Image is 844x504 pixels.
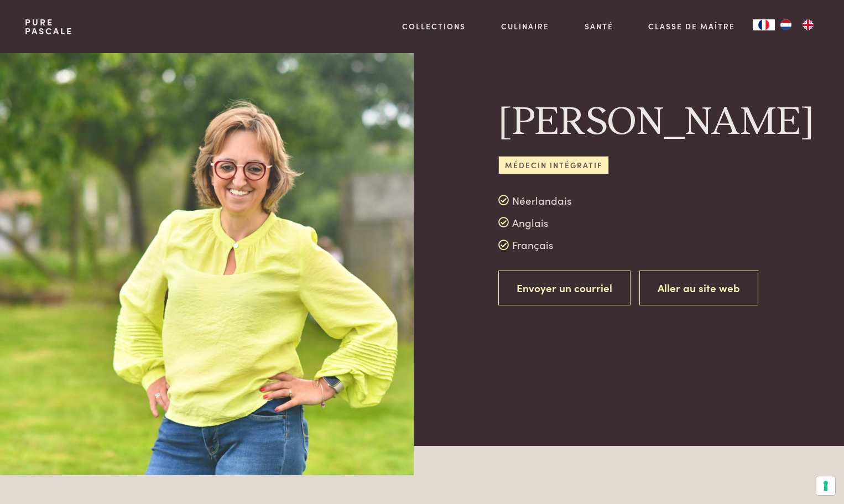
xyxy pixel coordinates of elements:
[498,192,819,209] div: Néerlandais
[648,20,735,32] a: Classe de maître
[753,19,775,30] a: FR
[639,271,758,305] a: Aller au site web
[498,214,819,231] div: Anglais
[498,97,755,147] h1: [PERSON_NAME]
[25,18,73,35] a: PurePascale
[402,20,466,32] a: Collections
[501,20,549,32] a: Culinaire
[753,19,819,30] aside: Language selected: Français
[816,476,835,495] button: Vos préférences en matière de consentement pour les technologies de suivi
[498,271,631,305] a: Envoyer un courriel
[498,156,608,174] span: Médecin intégratif
[775,19,819,30] ul: Language list
[797,19,819,30] a: EN
[585,20,613,32] a: Santé
[753,19,775,30] div: Language
[498,237,819,253] div: Français
[775,19,797,30] a: NL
